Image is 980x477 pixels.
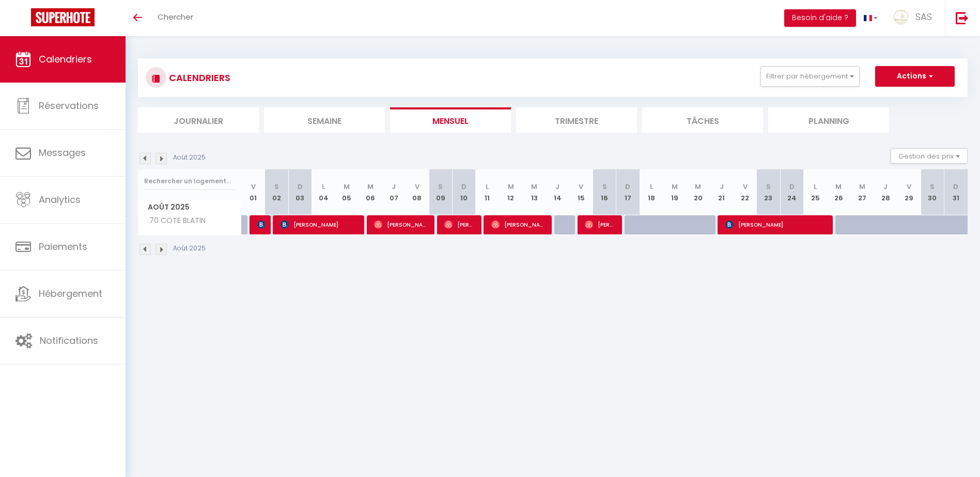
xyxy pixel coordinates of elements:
p: Août 2025 [173,153,206,163]
abbr: S [602,182,607,192]
img: Super Booking [31,8,95,26]
span: SAS [915,10,932,23]
th: 20 [687,169,710,215]
li: Journalier [138,107,259,133]
th: 26 [827,169,850,215]
abbr: L [322,182,325,192]
abbr: M [859,182,865,192]
input: Rechercher un logement... [144,172,236,190]
li: Planning [768,107,889,133]
span: Hébergement [39,287,102,300]
span: Analytics [39,193,81,206]
span: [PERSON_NAME] [374,215,428,234]
img: ... [893,9,909,25]
span: Messages [39,146,86,159]
button: Actions [875,66,955,87]
button: Filtrer par hébergement [760,66,860,87]
th: 16 [593,169,616,215]
img: logout [956,11,969,24]
th: 15 [569,169,593,215]
th: 17 [616,169,640,215]
li: Semaine [264,107,385,133]
span: [PERSON_NAME] [257,215,265,234]
th: 18 [640,169,663,215]
th: 05 [335,169,359,215]
abbr: M [672,182,678,192]
th: 09 [429,169,452,215]
span: [PERSON_NAME] [491,215,546,234]
li: Mensuel [390,107,511,133]
th: 31 [944,169,968,215]
span: Chercher [158,11,193,22]
abbr: J [392,182,396,192]
span: [PERSON_NAME] [444,215,475,234]
th: 29 [897,169,921,215]
abbr: L [814,182,817,192]
abbr: L [486,182,489,192]
button: Besoin d'aide ? [784,9,856,27]
th: 24 [780,169,803,215]
abbr: J [883,182,888,192]
abbr: V [415,182,419,192]
abbr: M [531,182,537,192]
button: Ouvrir le widget de chat LiveChat [8,4,39,35]
th: 01 [242,169,265,215]
th: 27 [850,169,874,215]
th: 13 [522,169,546,215]
span: [PERSON_NAME] [281,215,358,234]
abbr: M [344,182,350,192]
span: Août 2025 [138,200,241,215]
span: Calendriers [39,53,92,66]
p: Août 2025 [173,244,206,253]
li: Trimestre [516,107,637,133]
th: 02 [265,169,288,215]
span: Réservations [39,99,99,112]
abbr: M [695,182,701,192]
abbr: V [743,182,748,192]
button: Gestion des prix [891,148,968,164]
abbr: S [438,182,443,192]
th: 04 [312,169,335,215]
abbr: D [953,182,958,192]
abbr: D [625,182,630,192]
abbr: L [650,182,653,192]
th: 12 [499,169,522,215]
abbr: D [298,182,303,192]
li: Tâches [642,107,763,133]
th: 14 [546,169,569,215]
span: [PERSON_NAME] [725,215,826,234]
th: 28 [874,169,897,215]
abbr: V [579,182,583,192]
th: 30 [921,169,944,215]
th: 25 [803,169,827,215]
abbr: S [766,182,771,192]
abbr: D [461,182,466,192]
th: 19 [663,169,686,215]
th: 10 [452,169,475,215]
abbr: D [789,182,795,192]
th: 06 [359,169,382,215]
abbr: J [720,182,724,192]
abbr: M [508,182,514,192]
abbr: M [367,182,374,192]
th: 08 [406,169,429,215]
th: 21 [710,169,733,215]
th: 23 [757,169,780,215]
th: 22 [733,169,756,215]
abbr: S [930,182,935,192]
th: 11 [476,169,499,215]
span: 70 COTE BLATIN [140,215,208,227]
abbr: V [907,182,911,192]
span: [PERSON_NAME] [585,215,616,234]
abbr: V [251,182,256,192]
h3: CALENDRIERS [166,66,230,89]
abbr: S [274,182,279,192]
th: 07 [382,169,405,215]
span: Paiements [39,240,87,253]
abbr: M [835,182,842,192]
th: 03 [288,169,312,215]
abbr: J [555,182,559,192]
span: Notifications [40,334,98,347]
